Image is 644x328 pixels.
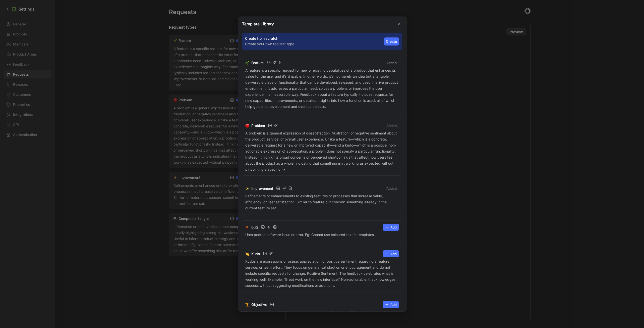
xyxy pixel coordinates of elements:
[384,37,399,45] button: Create
[245,309,399,327] p: A specific goal or priority the team or company aims to achieve. It typically reflects strategic ...
[245,123,265,128] h3: Problem
[245,36,294,41] h3: Create from scratch
[383,223,399,230] button: Add
[245,41,294,47] p: Create your own request type
[245,302,249,306] img: 🏆
[245,252,249,256] img: 👏
[396,21,402,27] button: Close
[245,231,399,238] p: Unexpected software issue or error. Eg: Cannot use coloured text in templates.
[384,59,399,66] button: Added
[242,21,402,27] h2: Template Library
[384,122,399,129] button: Added
[245,186,273,191] h3: Improvement
[245,225,249,229] img: 🐞
[245,224,258,229] h3: Bug
[245,61,249,65] img: 🌱
[245,302,267,307] h3: Objective
[245,67,399,109] p: A feature is a specific request for new or existing capabilities of a product that enhances its v...
[245,60,264,65] h3: Feature
[245,130,399,172] p: A problem is a general expression of dissatisfaction, frustration, or negative sentiment about th...
[245,251,260,256] h3: Kudo
[384,185,399,192] button: Added
[245,193,399,211] p: Refinements or enhancements to existing features or processes that increase value, efficiency, or...
[383,301,399,308] button: Add
[245,258,399,288] p: Kudos are expressions of praise, appreciation, or positive sentiment regarding a feature, service...
[383,250,399,257] button: Add
[245,186,249,190] img: ✨
[245,123,249,127] img: 🔴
